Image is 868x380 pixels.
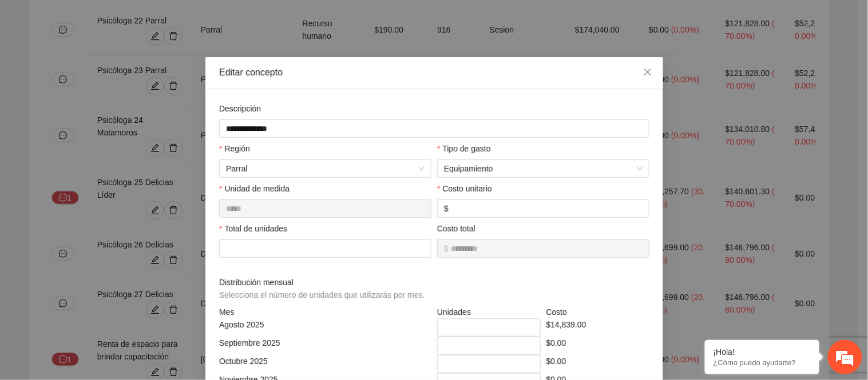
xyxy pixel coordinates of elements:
span: Parral [226,160,425,177]
div: Septiembre 2025 [216,337,434,355]
label: Costo unitario [437,182,492,195]
label: Región [219,142,250,155]
label: Costo total [437,222,475,235]
span: close [643,67,652,77]
textarea: Escriba su mensaje y pulse “Intro” [6,256,218,296]
div: Costo [543,306,652,318]
div: $14,839.00 [543,318,652,337]
label: Tipo de gasto [437,142,491,155]
div: Chatee con nosotros ahora [60,58,192,73]
div: $0.00 [543,355,652,373]
div: $0.00 [543,337,652,355]
p: ¿Cómo puedo ayudarte? [714,358,811,367]
button: Close [632,57,663,88]
label: Descripción [219,102,261,115]
span: $ [444,202,449,215]
div: ¡Hola! [714,347,811,357]
span: Estamos en línea. [66,125,158,240]
div: Editar concepto [219,66,649,79]
div: Unidades [434,306,544,318]
div: Agosto 2025 [216,318,434,337]
span: Distribución mensual [219,276,429,301]
div: Minimizar ventana de chat en vivo [188,6,215,33]
label: Unidad de medida [219,182,290,195]
div: Octubre 2025 [216,355,434,373]
label: Total de unidades [219,222,287,235]
span: Selecciona el número de unidades que utilizarás por mes. [219,290,425,299]
span: $ [444,242,449,255]
div: Mes [216,306,434,318]
span: Equipamiento [444,160,643,177]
